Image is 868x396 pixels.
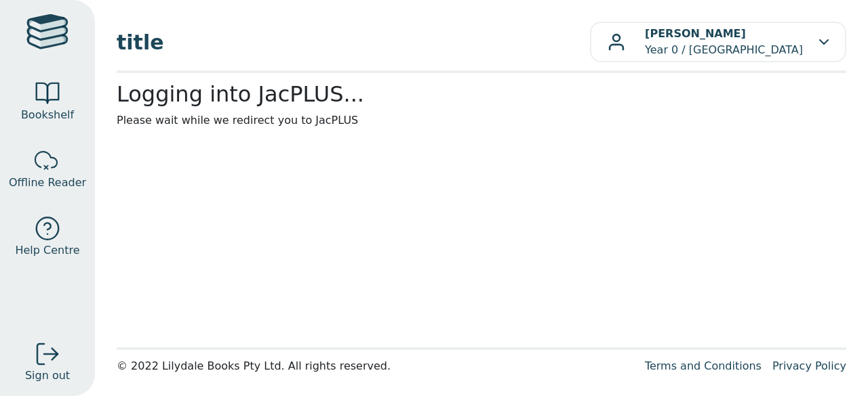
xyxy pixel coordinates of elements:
[117,112,846,129] p: Please wait while we redirect you to JacPLUS
[117,81,846,107] h2: Logging into JacPLUS...
[645,26,803,58] p: Year 0 / [GEOGRAPHIC_DATA]
[645,359,762,372] a: Terms and Conditions
[772,359,846,372] a: Privacy Policy
[117,27,590,58] span: title
[15,242,79,259] span: Help Centre
[9,175,86,191] span: Offline Reader
[590,22,846,62] button: [PERSON_NAME]Year 0 / [GEOGRAPHIC_DATA]
[25,368,70,384] span: Sign out
[21,107,74,123] span: Bookshelf
[645,27,746,40] b: [PERSON_NAME]
[117,358,634,374] div: © 2022 Lilydale Books Pty Ltd. All rights reserved.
